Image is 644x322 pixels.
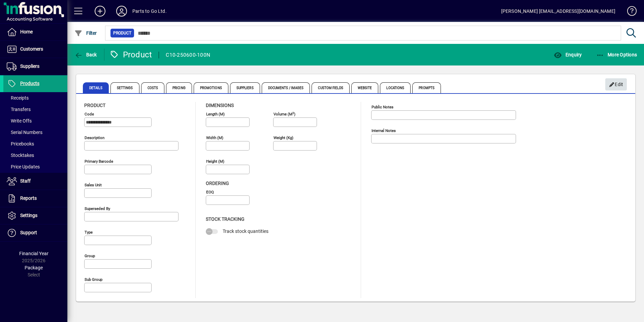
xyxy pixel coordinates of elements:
[20,81,39,86] span: Products
[292,111,294,114] sup: 3
[206,112,225,116] mat-label: Length (m)
[85,253,95,258] mat-label: Group
[7,153,34,158] span: Stocktakes
[3,207,67,224] a: Settings
[20,178,31,184] span: Staff
[19,251,49,256] span: Financial Year
[3,127,67,138] a: Serial Numbers
[622,1,636,23] a: Knowledge Base
[3,138,67,150] a: Pricebooks
[110,82,139,93] span: Settings
[230,82,260,93] span: Suppliers
[85,159,113,164] mat-label: Primary barcode
[206,181,229,186] span: Ordering
[3,104,67,115] a: Transfers
[73,27,99,39] button: Filter
[3,190,67,207] a: Reports
[552,49,583,61] button: Enquiry
[85,112,94,116] mat-label: Code
[206,103,234,108] span: Dimensions
[554,52,582,57] span: Enquiry
[85,135,104,140] mat-label: Description
[3,161,67,172] a: Price Updates
[223,229,268,234] span: Track stock quantities
[85,206,110,211] mat-label: Superseded by
[605,78,627,90] button: Edit
[3,150,67,161] a: Stocktakes
[20,63,39,69] span: Suppliers
[273,135,293,140] mat-label: Weight (Kg)
[194,82,228,93] span: Promotions
[85,277,102,282] mat-label: Sub group
[501,6,615,17] div: [PERSON_NAME] [EMAIL_ADDRESS][DOMAIN_NAME]
[67,49,104,61] app-page-header-button: Back
[74,30,97,36] span: Filter
[20,46,43,52] span: Customers
[109,49,152,60] div: Product
[7,164,40,169] span: Price Updates
[596,52,637,57] span: More Options
[380,82,411,93] span: Locations
[25,265,43,270] span: Package
[3,224,67,241] a: Support
[3,41,67,58] a: Customers
[166,82,192,93] span: Pricing
[594,49,639,61] button: More Options
[73,49,99,61] button: Back
[20,195,37,201] span: Reports
[312,82,349,93] span: Custom Fields
[166,50,210,60] div: C10-250600-100N
[132,6,167,17] div: Parts to Go Ltd.
[206,159,224,164] mat-label: Height (m)
[273,112,295,116] mat-label: Volume (m )
[206,190,214,194] mat-label: EOQ
[74,52,97,57] span: Back
[111,5,132,17] button: Profile
[372,128,396,133] mat-label: Internal Notes
[20,29,33,34] span: Home
[3,115,67,127] a: Write Offs
[206,216,245,222] span: Stock Tracking
[206,135,223,140] mat-label: Width (m)
[372,105,393,109] mat-label: Public Notes
[3,24,67,41] a: Home
[141,82,165,93] span: Costs
[83,82,109,93] span: Details
[84,103,105,108] span: Product
[20,213,37,218] span: Settings
[3,58,67,75] a: Suppliers
[609,79,623,90] span: Edit
[7,107,31,112] span: Transfers
[351,82,379,93] span: Website
[7,118,32,124] span: Write Offs
[7,141,34,146] span: Pricebooks
[85,183,102,187] mat-label: Sales unit
[262,82,310,93] span: Documents / Images
[20,230,37,235] span: Support
[7,95,29,101] span: Receipts
[412,82,441,93] span: Prompts
[3,92,67,104] a: Receipts
[7,130,42,135] span: Serial Numbers
[89,5,111,17] button: Add
[3,173,67,190] a: Staff
[85,230,93,235] mat-label: Type
[113,30,131,36] span: Product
